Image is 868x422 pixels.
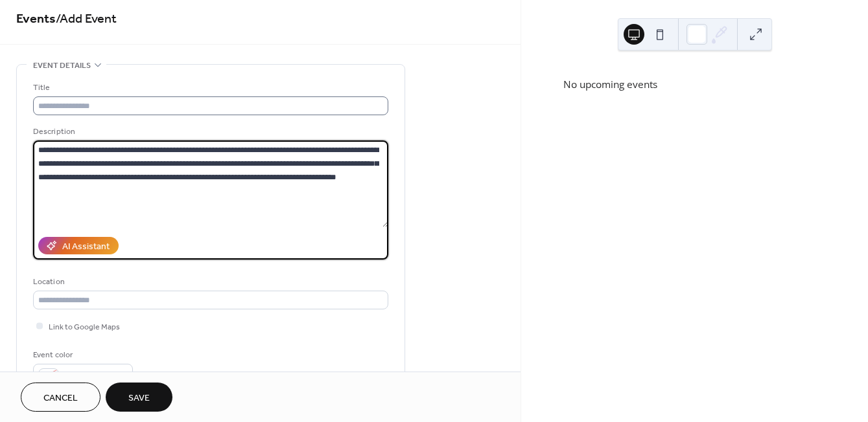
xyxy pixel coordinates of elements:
div: Event color [33,348,130,362]
div: No upcoming events [563,77,826,92]
a: Events [16,6,56,32]
span: / Add Event [56,6,117,32]
span: Event details [33,59,91,72]
span: Cancel [43,392,78,405]
span: Link to Google Maps [49,320,120,334]
div: AI Assistant [62,240,110,254]
div: Title [33,81,386,94]
div: Location [33,275,386,289]
div: Description [33,125,386,139]
span: Save [128,392,150,405]
button: Cancel [21,383,100,412]
button: Save [106,383,172,412]
button: AI Assistant [38,237,119,254]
